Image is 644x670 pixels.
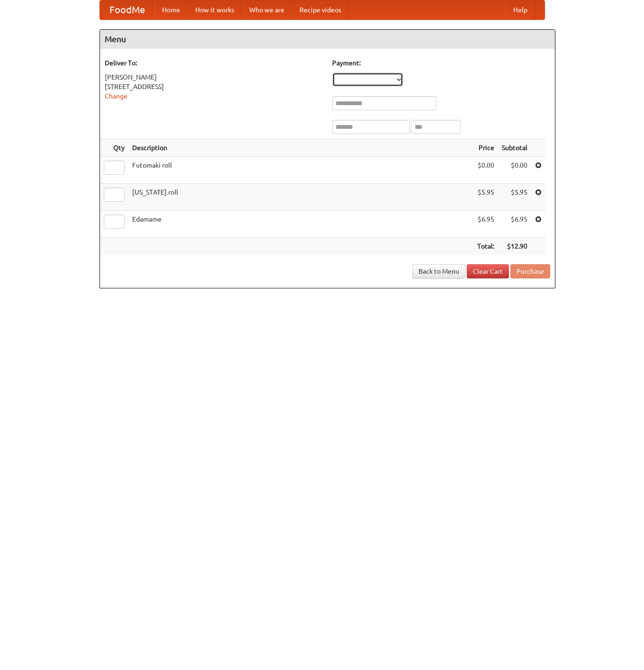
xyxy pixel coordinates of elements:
a: Home [154,0,188,19]
td: $6.95 [498,211,531,238]
a: Clear Cart [467,264,509,278]
div: [PERSON_NAME] [105,72,323,82]
td: $6.95 [473,211,498,238]
a: Help [506,0,535,19]
h5: Payment: [332,58,550,68]
a: How it works [188,0,242,19]
td: Futomaki roll [128,157,473,184]
td: $5.95 [473,184,498,211]
td: $0.00 [473,157,498,184]
a: Who we are [242,0,292,19]
td: Edamame [128,211,473,238]
th: Price [473,139,498,157]
div: [STREET_ADDRESS] [105,82,323,91]
h4: Menu [100,30,555,49]
th: Subtotal [498,139,531,157]
td: [US_STATE] roll [128,184,473,211]
a: Change [105,92,127,100]
td: $5.95 [498,184,531,211]
a: FoodMe [100,0,154,19]
a: Back to Menu [412,264,465,278]
th: Description [128,139,473,157]
th: $12.90 [498,238,531,255]
td: $0.00 [498,157,531,184]
a: Recipe videos [292,0,349,19]
h5: Deliver To: [105,58,323,68]
th: Qty [100,139,128,157]
button: Purchase [510,264,550,278]
th: Total: [473,238,498,255]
